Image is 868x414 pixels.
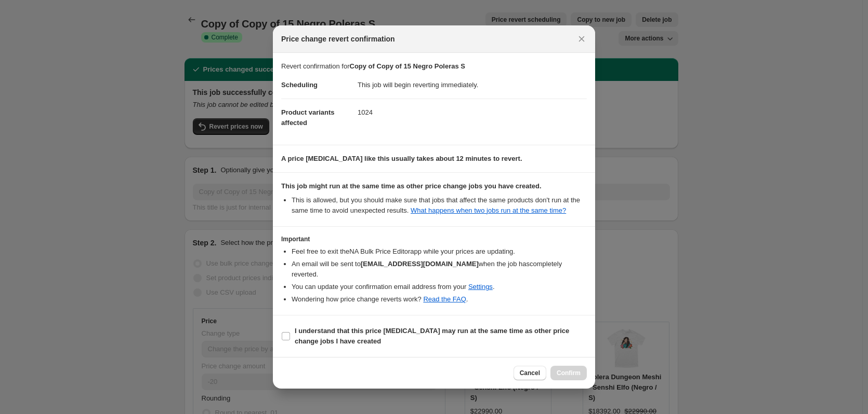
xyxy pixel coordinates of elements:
[292,246,587,257] li: Feel free to exit the NA Bulk Price Editor app while your prices are updating.
[281,155,522,162] b: A price [MEDICAL_DATA] like this usually takes about 12 minutes to revert.
[423,295,466,303] a: Read the FAQ
[281,81,318,89] span: Scheduling
[361,260,479,268] b: [EMAIL_ADDRESS][DOMAIN_NAME]
[281,182,542,190] b: This job might run at the same time as other price change jobs you have created.
[514,366,546,380] button: Cancel
[281,61,587,72] p: Revert confirmation for
[281,235,587,243] h3: Important
[292,195,587,216] li: This is allowed, but you should make sure that jobs that affect the same products don ' t run at ...
[350,62,466,70] b: Copy of Copy of 15 Negro Poleras S
[295,327,569,345] b: I understand that this price [MEDICAL_DATA] may run at the same time as other price change jobs I...
[520,369,540,377] span: Cancel
[358,99,587,126] dd: 1024
[281,108,335,127] span: Product variants affected
[468,283,493,291] a: Settings
[574,32,589,46] button: Close
[358,72,587,99] dd: This job will begin reverting immediately.
[281,34,395,44] span: Price change revert confirmation
[292,259,587,280] li: An email will be sent to when the job has completely reverted .
[411,206,566,214] a: What happens when two jobs run at the same time?
[292,294,587,305] li: Wondering how price change reverts work? .
[292,282,587,292] li: You can update your confirmation email address from your .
